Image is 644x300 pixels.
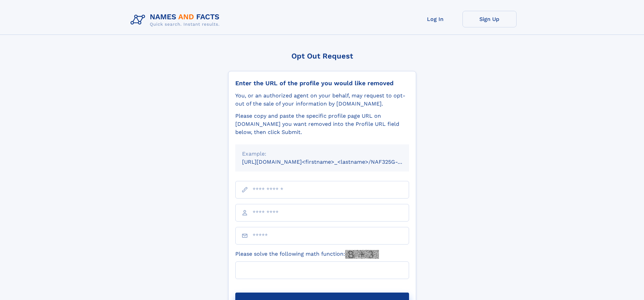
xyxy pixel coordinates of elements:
[235,250,379,259] label: Please solve the following math function:
[128,11,225,29] img: Logo Names and Facts
[462,11,517,27] a: Sign Up
[408,11,462,27] a: Log In
[235,112,409,136] div: Please copy and paste the specific profile page URL on [DOMAIN_NAME] you want removed into the Pr...
[235,79,409,87] div: Enter the URL of the profile you would like removed
[242,159,422,165] small: [URL][DOMAIN_NAME]<firstname>_<lastname>/NAF325G-xxxxxxxx
[235,92,409,108] div: You, or an authorized agent on your behalf, may request to opt-out of the sale of your informatio...
[228,52,416,60] div: Opt Out Request
[242,150,402,158] div: Example:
